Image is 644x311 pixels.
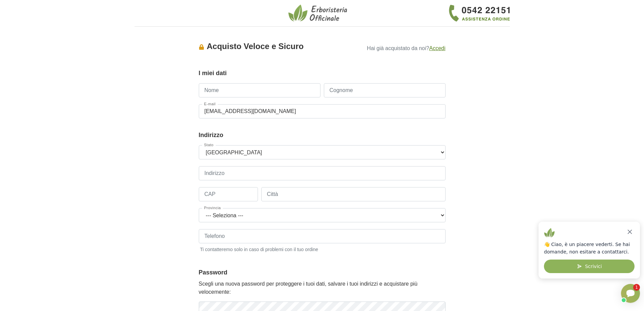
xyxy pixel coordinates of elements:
[199,268,446,277] legend: Password
[199,166,446,180] input: Indirizzo
[199,131,446,140] legend: Indirizzo
[429,45,445,51] a: Accedi
[324,83,446,97] input: Cognome
[202,143,216,147] label: Stato
[261,187,446,201] input: Città
[199,40,355,52] div: Acquisto Veloce e Sicuro
[199,83,320,97] input: Nome
[539,222,640,279] iframe: Smartsupp widget popup
[199,229,446,243] input: Telefono
[355,43,445,52] p: Hai già acquistato da noi?
[202,102,218,106] label: E-mail
[621,284,640,303] iframe: Smartsupp widget button
[199,187,258,201] input: CAP
[199,280,446,296] p: Scegli una nuova password per proteggere i tuoi dati, salvare i tuoi indirizzi e acquistare più v...
[199,104,446,118] input: E-mail
[199,245,446,253] small: Ti contatteremo solo in caso di problemi con il tuo ordine
[288,4,349,22] img: Erboristeria Officinale
[199,69,446,78] legend: I miei dati
[202,206,223,210] label: Provincia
